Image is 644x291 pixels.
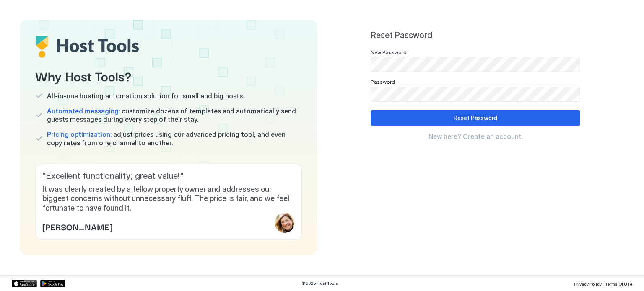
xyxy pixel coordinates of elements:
[47,107,120,115] span: Automated messaging:
[42,171,295,181] span: " Excellent functionality; great value! "
[47,130,112,139] span: Pricing optimization:
[574,279,602,288] a: Privacy Policy
[371,30,580,41] span: Reset Password
[371,79,395,85] span: Password
[12,280,37,287] a: App Store
[42,220,112,233] span: [PERSON_NAME]
[371,49,407,55] span: New Password
[47,92,244,100] span: All-in-one hosting automation solution for small and big hosts.
[371,57,580,72] input: Input Field
[574,281,602,286] span: Privacy Policy
[301,281,338,286] span: © 2025 Host Tools
[371,132,580,141] a: New here? Create an account.
[40,280,65,287] a: Google Play Store
[275,213,295,233] div: profile
[47,107,302,124] span: customize dozens of templates and automatically send guests messages during every step of their s...
[605,279,632,288] a: Terms Of Use
[605,281,632,286] span: Terms Of Use
[428,132,523,141] span: New here? Create an account.
[371,110,580,126] button: Reset Password
[42,185,295,213] span: It was clearly created by a fellow property owner and addresses our biggest concerns without unne...
[47,130,302,147] span: adjust prices using our advanced pricing tool, and even copy rates from one channel to another.
[371,87,580,101] input: Input Field
[454,113,497,122] div: Reset Password
[35,66,302,85] span: Why Host Tools?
